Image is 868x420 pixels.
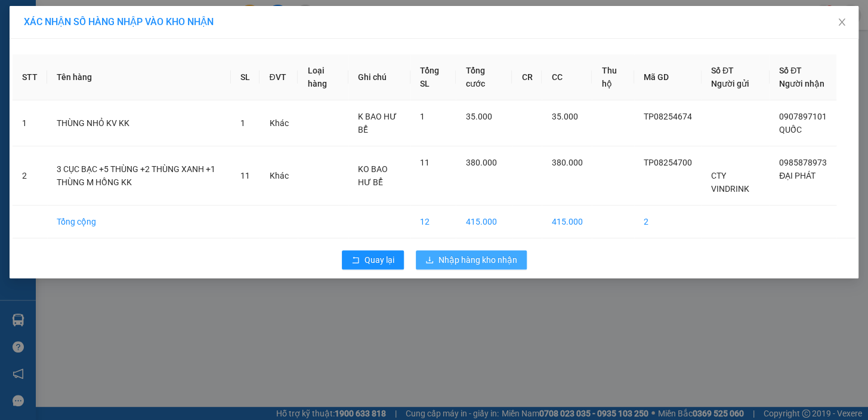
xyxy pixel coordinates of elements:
[365,253,394,266] span: Quay lại
[410,206,456,238] td: 12
[711,66,734,75] span: Số ĐT
[260,146,298,206] td: Khác
[644,158,692,167] span: TP08254700
[13,54,47,100] th: STT
[779,125,802,134] span: QUỐC
[410,54,456,100] th: Tổng SL
[542,206,592,238] td: 415.000
[711,79,749,88] span: Người gửi
[779,66,802,75] span: Số ĐT
[358,112,397,134] span: K BAO HƯ BỂ
[438,253,517,266] span: Nhập hàng kho nhận
[47,146,231,206] td: 3 CỤC BẠC +5 THÙNG +2 THÙNG XANH +1 THÙNG M HỒNG KK
[711,171,749,194] span: CTY VINDRINK
[425,256,434,265] span: download
[779,171,816,180] span: ĐẠI PHÁT
[456,206,512,238] td: 415.000
[592,54,634,100] th: Thu hộ
[420,112,425,121] span: 1
[465,158,496,167] span: 380.000
[47,54,231,100] th: Tên hàng
[351,256,360,265] span: rollback
[634,54,702,100] th: Mã GD
[47,206,231,238] td: Tổng cộng
[416,250,527,269] button: downloadNhập hàng kho nhận
[342,250,404,269] button: rollbackQuay lại
[644,112,692,121] span: TP08254674
[551,158,582,167] span: 380.000
[240,118,245,128] span: 1
[47,100,231,146] td: THÙNG NHỎ KV KK
[465,112,492,121] span: 35.000
[512,54,542,100] th: CR
[24,16,214,27] span: XÁC NHẬN SỐ HÀNG NHẬP VÀO KHO NHẬN
[13,100,47,146] td: 1
[825,6,858,39] button: Close
[231,54,260,100] th: SL
[551,112,577,121] span: 35.000
[260,100,298,146] td: Khác
[779,158,827,167] span: 0985878973
[634,206,702,238] td: 2
[779,112,827,121] span: 0907897101
[779,79,824,88] span: Người nhận
[13,146,47,206] td: 2
[837,17,847,27] span: close
[240,171,250,180] span: 11
[298,54,348,100] th: Loại hàng
[542,54,592,100] th: CC
[456,54,512,100] th: Tổng cước
[348,54,410,100] th: Ghi chú
[260,54,298,100] th: ĐVT
[420,158,430,167] span: 11
[358,164,388,187] span: KO BAO HƯ BỂ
